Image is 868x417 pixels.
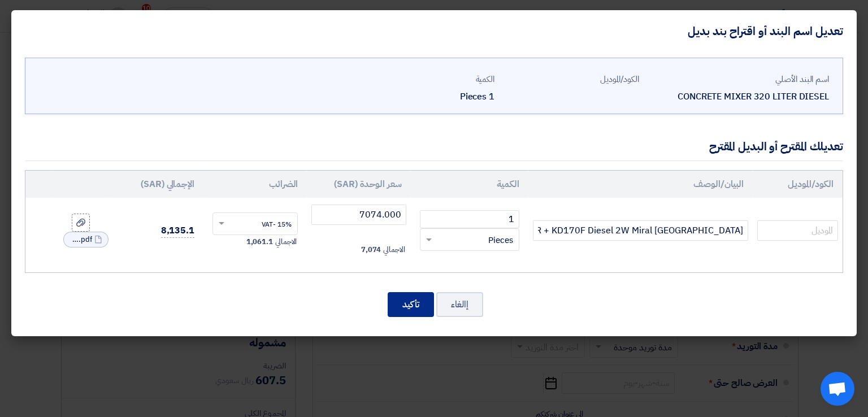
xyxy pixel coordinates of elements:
[70,234,92,245] span: Concrete_Mixer__NTER__KDF_Diesel_W_Miral_[GEOGRAPHIC_DATA]_1755781778455.pdf
[688,24,843,38] h4: تعديل اسم البند أو اقتراح بند بديل
[648,73,829,86] div: اسم البند الأصلي
[108,171,203,198] th: الإجمالي (SAR)
[359,90,494,103] div: 1 Pieces
[709,138,843,155] div: تعديلك المقترح أو البديل المقترح
[275,236,297,247] span: الاجمالي
[757,220,838,241] input: الموديل
[753,171,843,198] th: الكود/الموديل
[533,220,748,241] input: Add Item Description
[420,210,519,228] input: RFQ_STEP1.ITEMS.2.AMOUNT_TITLE
[821,372,854,406] a: Open chat
[528,171,753,198] th: البيان/الوصف
[359,73,494,86] div: الكمية
[212,212,298,235] ng-select: VAT
[307,171,410,198] th: سعر الوحدة (SAR)
[203,171,307,198] th: الضرائب
[383,244,405,255] span: الاجمالي
[246,236,273,247] span: 1,061.1
[311,205,406,225] input: أدخل سعر الوحدة
[388,292,434,317] button: تأكيد
[361,244,381,255] span: 7,074
[488,234,513,247] span: Pieces
[411,171,528,198] th: الكمية
[161,224,194,238] span: 8,135.1
[436,292,483,317] button: إالغاء
[504,73,639,86] div: الكود/الموديل
[648,90,829,103] div: CONCRETE MIXER 320 LITER DIESEL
